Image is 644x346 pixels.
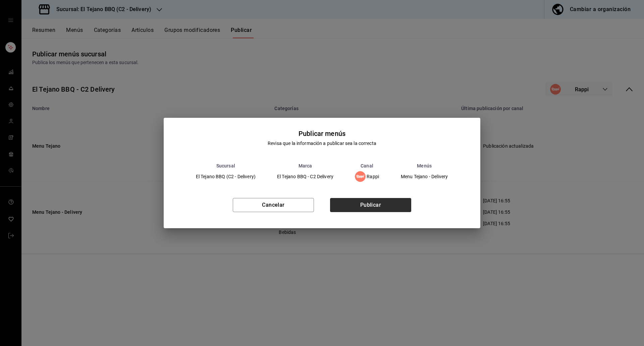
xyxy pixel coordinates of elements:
[401,174,448,179] span: Menu Tejano - Delivery
[330,198,411,212] button: Publicar
[390,163,459,168] th: Menús
[299,129,345,139] div: Publicar menús
[344,163,390,168] th: Canal
[233,198,314,212] button: Cancelar
[185,163,266,168] th: Sucursal
[355,171,379,182] div: Rappi
[266,168,344,185] td: El Tejano BBQ - C2 Delivery
[185,168,266,185] td: El Tejano BBQ (C2 - Delivery)
[266,163,344,168] th: Marca
[268,140,376,147] div: Revisa que la información a publicar sea la correcta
